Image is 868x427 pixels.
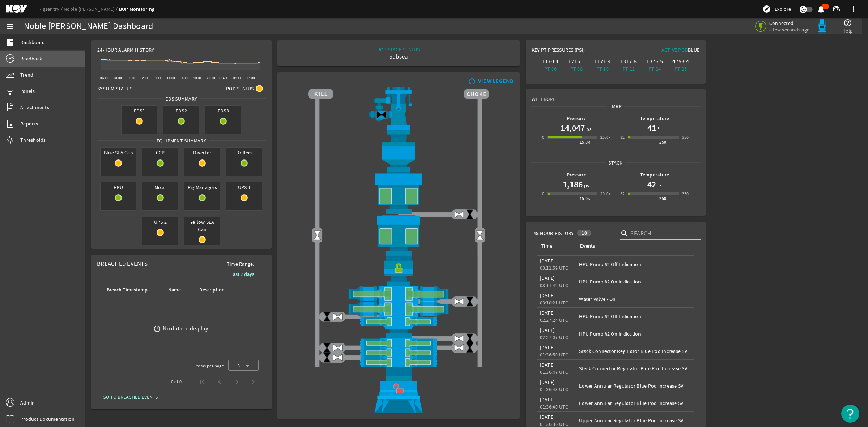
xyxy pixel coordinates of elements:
[540,403,569,410] legacy-datetime-component: 01:36:40 UTC
[163,95,200,102] span: EDS SUMMARY
[815,19,829,34] img: Bluepod.svg
[464,296,475,307] img: ValveClose.png
[103,393,158,401] span: GO TO BREACHED EVENTS
[168,286,181,294] div: Name
[540,292,555,299] legacy-datetime-component: [DATE]
[606,159,625,166] span: Stack
[122,106,157,116] span: EDS1
[620,229,629,238] i: search
[561,122,585,134] h1: 14,047
[682,134,689,141] div: 350
[154,137,209,144] span: Equipment Summary
[669,65,692,72] div: PT-15
[659,138,666,146] div: 250
[540,317,569,323] legacy-datetime-component: 02:27:24 UTC
[180,76,188,80] text: 18:00
[153,76,162,80] text: 14:00
[184,182,220,192] span: Rig Managers
[526,90,706,103] div: Wellbore
[540,379,555,385] legacy-datetime-component: [DATE]
[153,325,161,333] mat-icon: error_outline
[540,362,555,368] legacy-datetime-component: [DATE]
[579,278,691,285] div: HPU Pump #2 On Indication
[20,120,38,127] span: Reports
[64,6,119,12] a: Noble [PERSON_NAME]
[567,171,586,178] b: Pressure
[832,5,841,13] mat-icon: support_agent
[308,317,489,326] img: PipeRamOpen.png
[579,365,691,372] div: Stack Connector Regulator Blue Pod Increase SV
[688,47,699,53] span: Blue
[163,106,199,116] span: EDS2
[20,55,42,62] span: Readback
[542,134,544,141] div: 0
[20,415,75,423] span: Product Documentation
[540,242,571,250] div: Time
[308,172,489,214] img: UpperAnnularOpen.png
[643,58,666,65] div: 1375.5
[540,275,555,281] legacy-datetime-component: [DATE]
[198,286,234,294] div: Description
[540,351,569,358] legacy-datetime-component: 01:36:50 UTC
[184,217,220,234] span: Yellow SEA Can
[193,76,202,80] text: 20:00
[669,58,692,65] div: 4753.4
[467,78,476,84] mat-icon: info_outline
[163,325,209,332] div: No data to display.
[127,76,135,80] text: 10:00
[247,76,255,80] text: 04:00
[540,334,569,341] legacy-datetime-component: 02:27:07 UTC
[454,342,464,353] img: ValveOpen.png
[600,190,611,197] div: 20.0k
[38,6,64,12] a: Rigsentry
[565,58,588,65] div: 1215.1
[6,22,14,31] mat-icon: menu
[322,352,332,363] img: ValveClose.png
[171,378,182,385] div: 0 of 0
[540,396,555,403] legacy-datetime-component: [DATE]
[640,171,669,178] b: Temperature
[20,87,35,95] span: Panels
[607,103,624,110] span: LMRP
[647,179,656,190] h1: 42
[585,125,593,133] span: psi
[617,65,640,72] div: PT-12
[541,242,552,250] div: Time
[656,125,662,133] span: °F
[140,76,149,80] text: 12:00
[540,257,555,264] legacy-datetime-component: [DATE]
[308,348,489,358] img: PipeRamOpen.png
[464,333,475,344] img: ValveClose.png
[97,260,148,268] span: Breached Events
[107,286,148,294] div: Breach Timestamp
[322,311,332,322] img: ValveClose.png
[475,230,485,240] img: Valve2Open.png
[195,362,225,370] div: Items per page:
[620,190,625,197] div: 32
[579,313,691,320] div: HPU Pump #2 Off Indication
[656,182,662,189] span: °F
[377,53,420,60] div: Subsea
[842,27,853,34] span: Help
[167,286,190,294] div: Name
[20,104,49,111] span: Attachments
[119,6,155,13] a: BOP Monitoring
[579,242,688,250] div: Events
[647,122,656,134] h1: 41
[322,342,332,353] img: ValveClose.png
[533,230,574,237] span: 48-Hour History
[6,38,14,47] mat-icon: dashboard
[591,65,614,72] div: PT-10
[184,148,220,158] span: Diverter
[20,39,45,46] span: Dashboard
[97,85,132,92] span: System Status
[101,182,136,192] span: HPU
[332,342,343,353] img: ValveOpen.png
[233,76,242,80] text: 02:00
[332,352,343,363] img: ValveOpen.png
[225,268,260,281] button: Last 7 days
[142,217,178,227] span: UPS 2
[226,85,254,92] span: Pod Status
[308,302,489,317] img: ShearRamOpen.png
[580,195,590,202] div: 15.0k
